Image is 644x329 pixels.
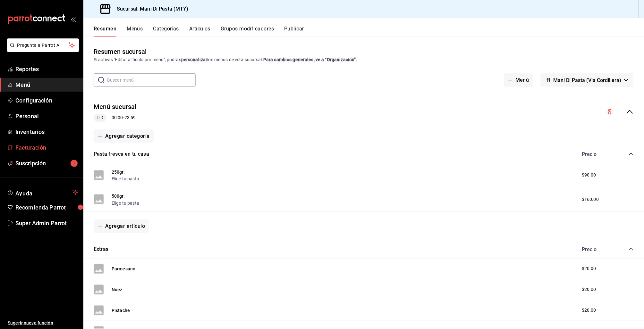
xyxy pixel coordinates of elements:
[575,246,616,252] div: Precio
[15,80,78,89] span: Menú
[112,5,189,13] h3: Sucursal: Mani Di Pasta (MTY)
[15,127,78,136] span: Inventarios
[94,114,106,121] span: L-D
[112,169,125,175] button: 250gr.
[582,307,596,314] span: $20.00
[15,96,78,105] span: Configuración
[83,97,644,127] div: collapse-menu-row
[582,196,599,203] span: $160.00
[15,219,78,227] span: Super Admin Parrot
[504,73,533,87] button: Menú
[554,77,622,83] span: Mani Di Pasta (Via Cordillera)
[94,102,137,111] button: Menú sucursal
[17,42,69,49] span: Pregunta a Parrot AI
[112,193,125,199] button: 500gr.
[112,286,123,293] button: Nuez
[112,176,139,182] button: Elige tu pasta
[189,26,210,37] button: Artículos
[112,200,139,206] button: Elige tu pasta
[4,46,79,53] a: Pregunta a Parrot AI
[107,74,196,86] input: Buscar menú
[582,286,596,293] span: $20.00
[221,26,274,37] button: Grupos modificadores
[15,143,78,152] span: Facturación
[181,57,208,62] strong: personalizar
[71,17,76,22] button: open_drawer_menu
[94,26,116,37] button: Resumen
[8,320,78,326] span: Sugerir nueva función
[112,307,130,314] button: Pistache
[15,112,78,120] span: Personal
[15,188,70,196] span: Ayuda
[575,151,616,157] div: Precio
[629,152,634,157] button: collapse-category-row
[582,265,596,272] span: $20.00
[582,172,596,178] span: $90.00
[94,26,644,37] div: navigation tabs
[153,26,179,37] button: Categorías
[94,47,147,56] div: Resumen sucursal
[94,151,149,158] button: Pasta fresca en tu casa
[629,247,634,252] button: collapse-category-row
[112,266,135,272] button: Parmesano
[94,219,149,233] button: Agregar artículo
[127,26,143,37] button: Menús
[94,129,154,143] button: Agregar categoría
[284,26,304,37] button: Publicar
[541,73,634,87] button: Mani Di Pasta (Via Cordillera)
[15,65,78,73] span: Reportes
[7,38,79,52] button: Pregunta a Parrot AI
[263,57,357,62] strong: Para cambios generales, ve a “Organización”.
[94,246,108,253] button: Extras
[94,114,137,122] div: 00:00 - 23:59
[15,159,78,168] span: Suscripción
[94,56,634,63] div: Si activas ‘Editar artículo por menú’, podrás los menús de esta sucursal.
[15,203,78,212] span: Recomienda Parrot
